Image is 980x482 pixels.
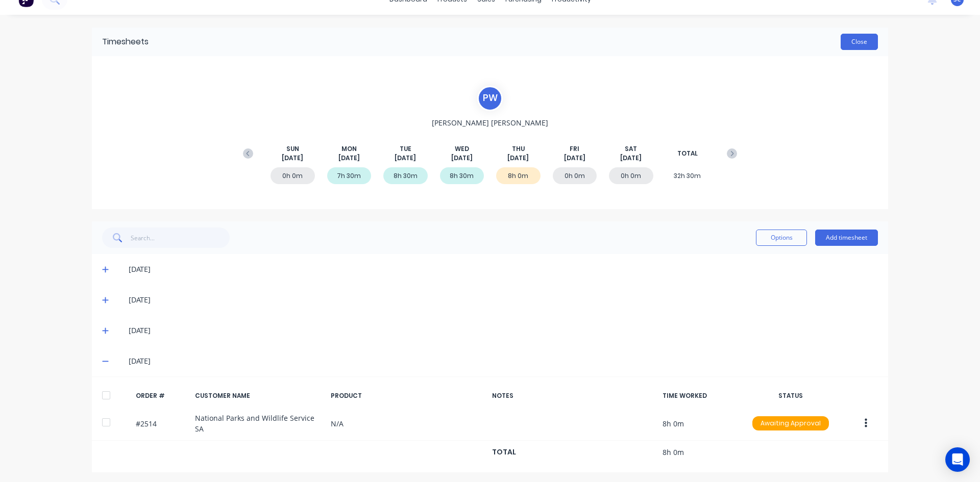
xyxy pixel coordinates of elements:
[663,391,739,400] div: TIME WORKED
[383,167,428,184] div: 8h 30m
[440,167,484,184] div: 8h 30m
[570,144,579,154] span: FRI
[102,36,149,48] div: Timesheets
[477,86,503,111] div: P W
[129,325,878,336] div: [DATE]
[338,154,360,163] span: [DATE]
[331,391,484,400] div: PRODUCT
[756,230,807,246] button: Options
[752,416,829,431] button: Awaiting Approval
[286,144,299,154] span: SUN
[496,167,541,184] div: 8h 0m
[553,167,597,184] div: 0h 0m
[512,144,525,154] span: THU
[271,167,315,184] div: 0h 0m
[129,356,878,367] div: [DATE]
[752,416,829,430] div: Awaiting Approval
[620,154,642,163] span: [DATE]
[815,230,878,246] button: Add timesheet
[945,447,970,472] div: Open Intercom Messenger
[341,144,357,154] span: MON
[841,34,878,50] button: Close
[677,149,698,158] span: TOTAL
[747,391,834,400] div: STATUS
[609,167,653,184] div: 0h 0m
[507,154,529,163] span: [DATE]
[195,391,323,400] div: CUSTOMER NAME
[492,391,654,400] div: NOTES
[451,154,473,163] span: [DATE]
[395,154,416,163] span: [DATE]
[282,154,303,163] span: [DATE]
[129,264,878,275] div: [DATE]
[432,117,548,128] span: [PERSON_NAME] [PERSON_NAME]
[327,167,372,184] div: 7h 30m
[136,391,187,400] div: ORDER #
[666,167,710,184] div: 32h 30m
[131,227,230,248] input: Search...
[129,294,878,306] div: [DATE]
[400,144,411,154] span: TUE
[455,144,469,154] span: WED
[625,144,637,154] span: SAT
[564,154,585,163] span: [DATE]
